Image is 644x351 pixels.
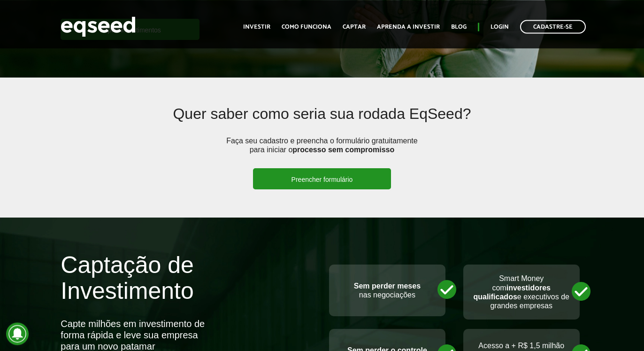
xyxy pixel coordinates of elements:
[61,252,315,318] h2: Captação de Investimento
[473,274,570,310] p: Smart Money com e executivos de grandes empresas
[491,24,509,30] a: Login
[292,146,394,154] strong: processo sem compromisso
[354,282,421,290] strong: Sem perder meses
[223,136,421,168] p: Faça seu cadastro e preencha o formulário gratuitamente para iniciar o
[520,20,586,33] a: Cadastre-se
[473,284,551,301] strong: investidores qualificados
[338,281,436,299] p: nas negociações
[377,24,440,30] a: Aprenda a investir
[115,106,530,136] h2: Quer saber como seria sua rodada EqSeed?
[451,24,467,30] a: Blog
[243,24,270,30] a: Investir
[343,24,366,30] a: Captar
[253,168,391,189] a: Preencher formulário
[61,14,136,39] img: EqSeed
[282,24,331,30] a: Como funciona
